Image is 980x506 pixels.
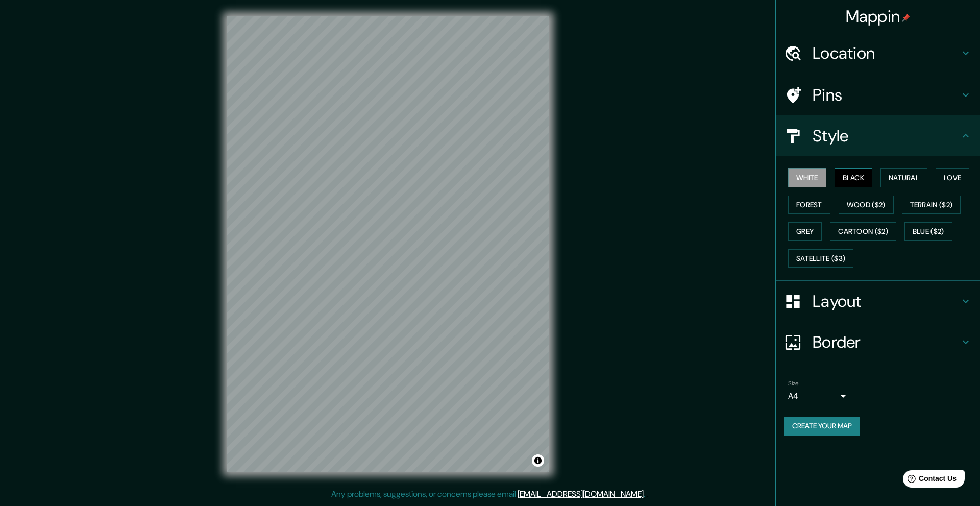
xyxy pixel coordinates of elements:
[331,488,645,500] p: Any problems, suggestions, or concerns please email .
[904,222,952,241] button: Blue ($2)
[813,85,960,105] h4: Pins
[788,379,799,388] label: Size
[776,115,980,156] div: Style
[645,488,647,500] div: .
[788,168,826,187] button: White
[813,43,960,63] h4: Location
[839,196,894,214] button: Wood ($2)
[776,75,980,115] div: Pins
[784,417,860,436] button: Create your map
[813,291,960,311] h4: Layout
[776,322,980,363] div: Border
[902,14,910,22] img: pin-icon.png
[902,196,961,214] button: Terrain ($2)
[788,196,830,214] button: Forest
[647,488,649,500] div: .
[846,6,911,27] h4: Mappin
[835,168,873,187] button: Black
[936,168,969,187] button: Love
[532,454,544,467] button: Toggle attribution
[788,249,853,268] button: Satellite ($3)
[227,16,549,472] canvas: Map
[880,168,927,187] button: Natural
[813,126,960,146] h4: Style
[776,33,980,74] div: Location
[830,222,896,241] button: Cartoon ($2)
[889,466,969,495] iframe: Help widget launcher
[788,388,849,404] div: A4
[776,281,980,322] div: Layout
[518,489,644,499] a: [EMAIL_ADDRESS][DOMAIN_NAME]
[813,332,960,352] h4: Border
[788,222,822,241] button: Grey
